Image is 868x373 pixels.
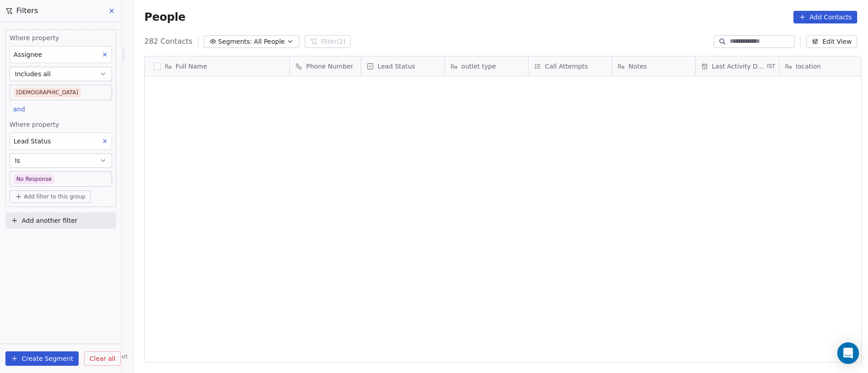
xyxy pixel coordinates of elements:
span: Last Activity Date [712,62,765,71]
div: Last Activity DateIST [696,56,779,76]
button: Add Contacts [793,11,857,23]
div: outlet type [445,56,528,76]
span: IST [767,63,775,70]
span: Full Name [175,62,207,71]
div: Call Attempts [528,56,612,76]
span: location [796,62,821,71]
div: location [779,56,863,76]
div: Notes [612,56,695,76]
span: outlet type [461,62,496,71]
span: People [144,10,185,24]
span: Notes [628,62,646,71]
div: Open Intercom Messenger [837,342,859,364]
span: Call Attempts [545,62,588,71]
span: 282 Contacts [144,36,192,47]
button: Filter(2) [305,35,351,48]
div: Full Name [145,56,289,76]
span: All People [254,37,285,46]
button: Edit View [806,35,857,48]
span: Phone Number [306,62,353,71]
span: Lead Status [377,62,415,71]
span: Segments: [218,37,252,46]
div: Phone Number [290,56,361,76]
div: Lead Status [361,56,444,76]
div: grid [145,76,290,363]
